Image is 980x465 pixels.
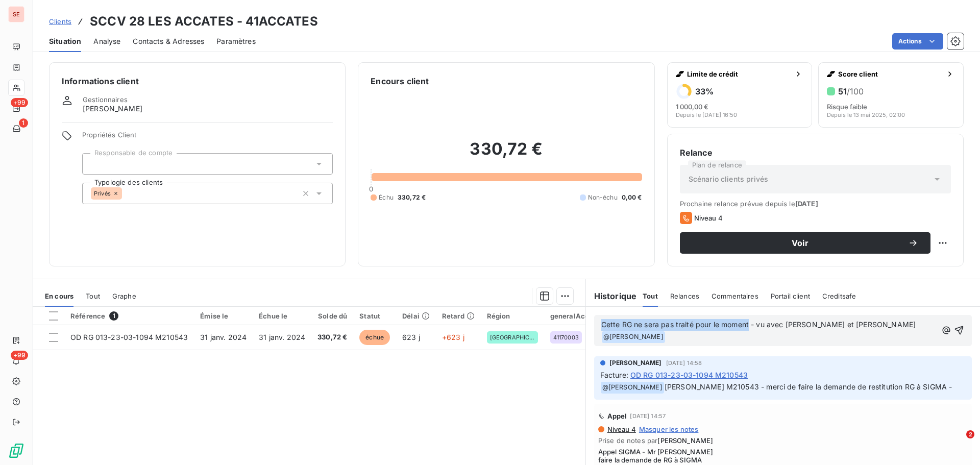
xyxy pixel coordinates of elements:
[49,16,71,27] a: Clients
[200,312,247,320] div: Émise le
[94,190,111,197] span: Privés
[598,436,968,445] span: Prise de notes par
[680,232,930,254] button: Voir
[945,430,970,455] iframe: Intercom live chat
[70,311,188,321] div: Référence
[216,36,256,46] span: Paramètres
[818,62,964,128] button: Score client51/100Risque faibleDepuis le 13 mai 2025, 02:00
[19,118,28,128] span: 1
[694,214,723,222] span: Niveau 4
[657,436,713,445] span: [PERSON_NAME]
[771,292,810,300] span: Portail client
[607,412,627,420] span: Appel
[622,193,642,202] span: 0,00 €
[586,290,637,302] h6: Historique
[602,331,665,343] span: @ [PERSON_NAME]
[112,292,136,300] span: Graphe
[695,86,714,96] h6: 33 %
[359,330,390,345] span: échue
[379,193,394,202] span: Échu
[122,189,130,198] input: Ajouter une valeur
[838,86,864,96] h6: 51
[359,312,390,320] div: Statut
[83,95,128,104] span: Gestionnaires
[91,159,99,168] input: Ajouter une valeur
[676,112,737,118] span: Depuis le [DATE] 16:50
[11,98,28,107] span: +99
[601,382,664,394] span: @ [PERSON_NAME]
[317,312,347,320] div: Solde dû
[83,104,142,114] span: [PERSON_NAME]
[606,425,636,433] span: Niveau 4
[90,12,318,31] h3: SCCV 28 LES ACCATES - 41ACCATES
[369,185,373,193] span: 0
[259,333,305,341] span: 31 janv. 2024
[643,292,658,300] span: Tout
[892,33,943,50] button: Actions
[609,358,662,368] span: [PERSON_NAME]
[45,292,73,300] span: En cours
[86,292,100,300] span: Tout
[490,334,535,340] span: [GEOGRAPHIC_DATA]
[847,86,864,96] span: /100
[371,139,642,169] h2: 330,72 €
[93,36,120,46] span: Analyse
[402,333,420,341] span: 623 j
[8,443,24,459] img: Logo LeanPay
[49,36,81,46] span: Situation
[692,239,908,247] span: Voir
[62,75,333,87] h6: Informations client
[680,200,951,208] span: Prochaine relance prévue depuis le
[8,6,24,22] div: SE
[371,75,429,87] h6: Encours client
[822,292,856,300] span: Creditsafe
[665,382,952,391] span: [PERSON_NAME] M210543 - merci de faire la demande de restitution RG à SIGMA -
[82,131,333,145] span: Propriétés Client
[133,36,204,46] span: Contacts & Adresses
[402,312,430,320] div: Délai
[630,413,666,419] span: [DATE] 14:57
[666,360,702,366] span: [DATE] 14:58
[966,430,974,438] span: 2
[109,311,118,321] span: 1
[630,370,748,380] span: OD RG 013-23-03-1094 M210543
[795,200,818,208] span: [DATE]
[553,334,579,340] span: 41170003
[838,70,942,78] span: Score client
[200,333,247,341] span: 31 janv. 2024
[680,146,951,159] h6: Relance
[70,333,188,341] span: OD RG 013-23-03-1094 M210543
[487,312,538,320] div: Région
[600,370,628,380] span: Facture :
[11,351,28,360] span: +99
[49,17,71,26] span: Clients
[712,292,758,300] span: Commentaires
[588,193,618,202] span: Non-échu
[667,62,813,128] button: Limite de crédit33%1 000,00 €Depuis le [DATE] 16:50
[442,312,475,320] div: Retard
[639,425,699,433] span: Masquer les notes
[550,312,610,320] div: generalAccountId
[827,103,867,111] span: Risque faible
[442,333,464,341] span: +623 j
[398,193,426,202] span: 330,72 €
[827,112,905,118] span: Depuis le 13 mai 2025, 02:00
[601,320,916,329] span: Cette RG ne sera pas traité pour le moment - vu avec [PERSON_NAME] et [PERSON_NAME]
[670,292,699,300] span: Relances
[689,174,768,184] span: Scénario clients privés
[687,70,791,78] span: Limite de crédit
[259,312,305,320] div: Échue le
[676,103,708,111] span: 1 000,00 €
[317,332,347,342] span: 330,72 €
